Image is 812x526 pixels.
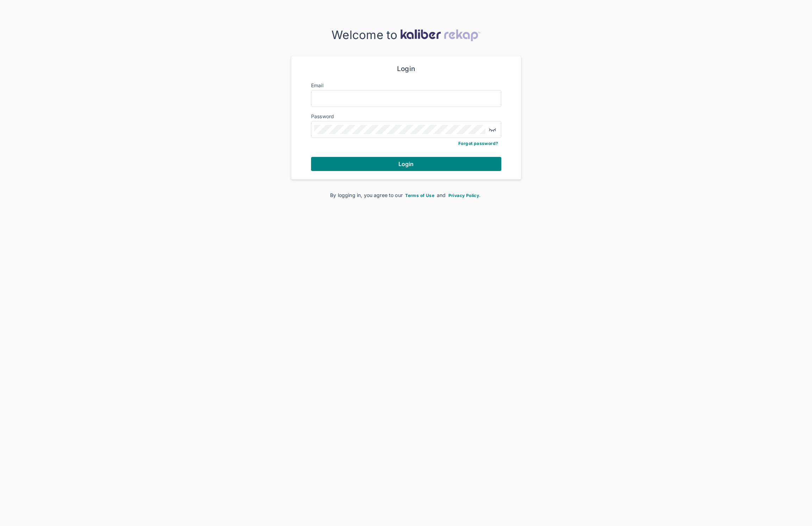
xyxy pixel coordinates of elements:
[405,193,434,198] span: Terms of Use
[400,29,481,41] img: kaliber-logo
[311,82,323,88] label: Email
[311,157,501,171] button: Login
[447,192,482,198] a: Privacy Policy.
[398,160,414,167] span: Login
[488,125,497,134] img: eye-closed.fa43b6e4.svg
[311,65,501,73] div: Login
[404,192,435,198] a: Terms of Use
[458,141,498,146] a: Forgot password?
[311,113,334,119] label: Password
[303,191,510,199] div: By logging in, you agree to our and
[448,193,481,198] span: Privacy Policy.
